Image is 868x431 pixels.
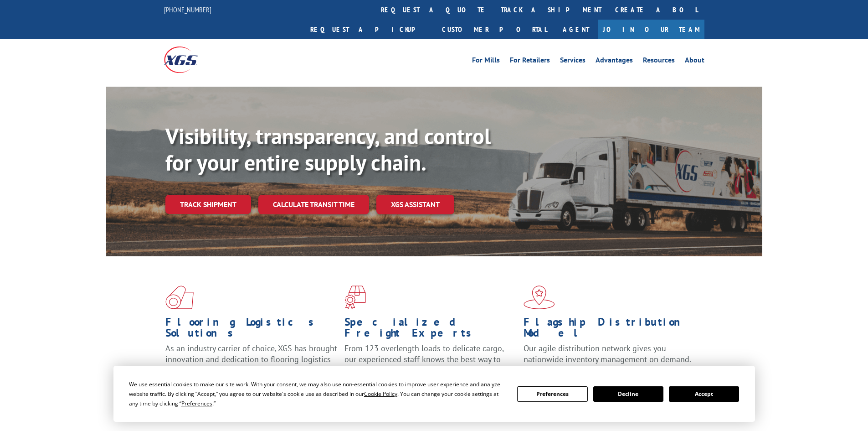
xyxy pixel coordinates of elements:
a: Request a pickup [303,20,435,39]
a: [PHONE_NUMBER] [164,5,211,14]
a: Services [560,57,586,67]
button: Preferences [517,386,587,402]
a: About [685,57,704,67]
a: For Mills [472,57,500,67]
img: xgs-icon-focused-on-flooring-red [344,286,366,309]
a: Advantages [596,57,633,67]
h1: Flooring Logistics Solutions [165,317,338,343]
span: Cookie Policy [364,390,397,398]
div: Cookie Consent Prompt [113,366,755,422]
div: We use essential cookies to make our site work. With your consent, we may also use non-essential ... [129,379,506,408]
a: Calculate transit time [258,195,369,214]
h1: Flagship Distribution Model [524,317,696,343]
span: Preferences [181,400,212,407]
span: As an industry carrier of choice, XGS has brought innovation and dedication to flooring logistics... [165,343,337,375]
img: xgs-icon-total-supply-chain-intelligence-red [165,286,194,309]
b: Visibility, transparency, and control for your entire supply chain. [165,122,491,177]
button: Decline [593,386,663,402]
p: From 123 overlength loads to delicate cargo, our experienced staff knows the best way to move you... [344,343,517,384]
a: Customer Portal [435,20,554,39]
h1: Specialized Freight Experts [344,317,517,343]
img: xgs-icon-flagship-distribution-model-red [524,286,555,309]
a: Agent [554,20,598,39]
a: For Retailers [510,57,550,67]
a: XGS ASSISTANT [376,195,454,214]
button: Accept [669,386,739,402]
span: Our agile distribution network gives you nationwide inventory management on demand. [524,343,691,364]
a: Track shipment [165,195,251,214]
a: Join Our Team [598,20,704,39]
a: Resources [643,57,675,67]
